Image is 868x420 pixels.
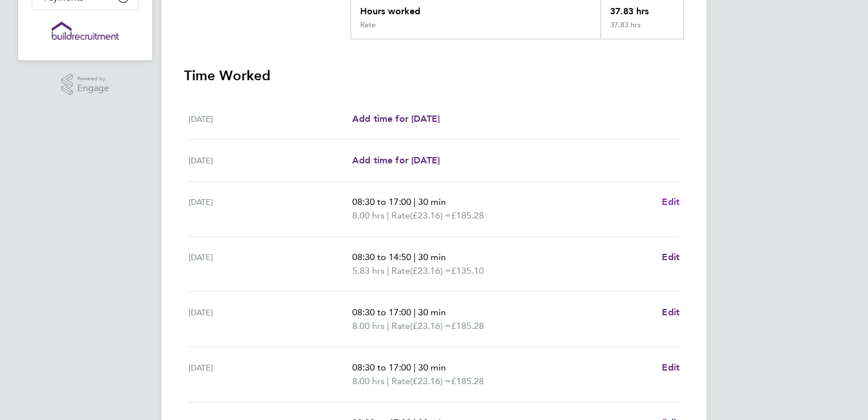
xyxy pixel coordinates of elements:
[352,320,385,331] span: 8.00 hrs
[360,20,375,30] div: Rate
[418,252,446,262] span: 30 min
[414,196,416,207] span: |
[662,306,679,319] a: Edit
[189,361,352,388] div: [DATE]
[662,307,679,318] span: Edit
[184,67,684,85] h3: Time Worked
[352,112,440,126] a: Add time for [DATE]
[352,362,411,373] span: 08:30 to 17:00
[352,252,411,262] span: 08:30 to 14:50
[352,307,411,318] span: 08:30 to 17:00
[662,362,679,373] span: Edit
[387,265,389,276] span: |
[410,210,451,221] span: (£23.16) =
[410,376,451,386] span: (£23.16) =
[387,376,389,386] span: |
[352,113,440,124] span: Add time for [DATE]
[414,307,416,318] span: |
[352,265,385,276] span: 5.83 hrs
[451,265,484,276] span: £135.10
[418,362,446,373] span: 30 min
[32,22,139,40] a: Go to home page
[352,155,440,166] span: Add time for [DATE]
[662,250,679,264] a: Edit
[189,250,352,278] div: [DATE]
[387,210,389,221] span: |
[352,210,385,221] span: 8.00 hrs
[391,319,410,333] span: Rate
[451,210,484,221] span: £185.28
[387,320,389,331] span: |
[391,264,410,278] span: Rate
[391,374,410,388] span: Rate
[52,22,119,40] img: buildrec-logo-retina.png
[451,320,484,331] span: £185.28
[189,154,352,167] div: [DATE]
[189,195,352,223] div: [DATE]
[77,74,109,84] span: Powered by
[662,361,679,374] a: Edit
[662,196,679,207] span: Edit
[414,362,416,373] span: |
[189,306,352,333] div: [DATE]
[61,74,110,96] a: Powered byEngage
[410,320,451,331] span: (£23.16) =
[418,307,446,318] span: 30 min
[189,112,352,126] div: [DATE]
[352,376,385,386] span: 8.00 hrs
[352,154,440,167] a: Add time for [DATE]
[352,196,411,207] span: 08:30 to 17:00
[600,20,683,39] div: 37.83 hrs
[418,196,446,207] span: 30 min
[391,209,410,223] span: Rate
[410,265,451,276] span: (£23.16) =
[77,84,109,93] span: Engage
[451,376,484,386] span: £185.28
[662,195,679,209] a: Edit
[414,252,416,262] span: |
[662,252,679,262] span: Edit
